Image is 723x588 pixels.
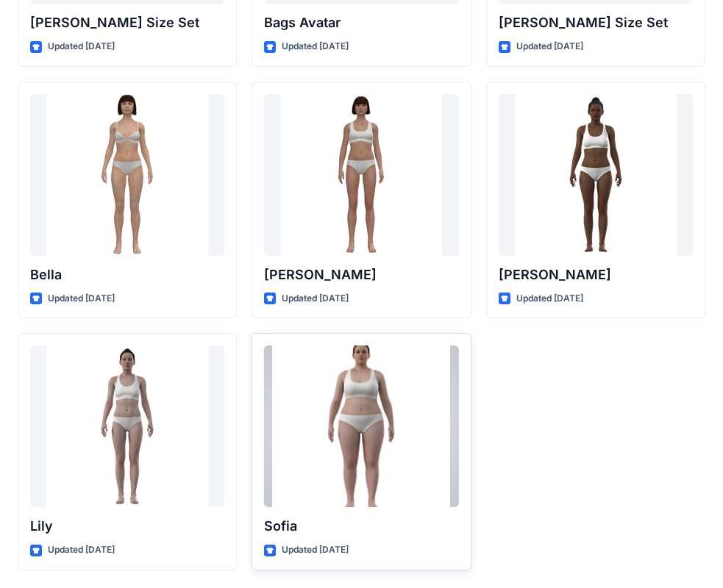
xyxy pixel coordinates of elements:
p: [PERSON_NAME] [264,265,458,285]
p: Updated [DATE] [48,542,115,558]
p: Updated [DATE] [48,39,115,54]
a: Sofia [264,345,458,507]
p: [PERSON_NAME] [499,265,693,285]
a: Lily [30,345,224,507]
p: Bags Avatar [264,12,458,33]
p: Updated [DATE] [48,291,115,306]
a: Emma [264,94,458,256]
p: Bella [30,265,224,285]
p: Updated [DATE] [282,542,349,558]
p: Updated [DATE] [516,291,583,306]
a: Bella [30,94,224,256]
p: Updated [DATE] [282,291,349,306]
p: [PERSON_NAME] Size Set [499,12,693,33]
p: [PERSON_NAME] Size Set [30,12,224,33]
a: Gabrielle [499,94,693,256]
p: Updated [DATE] [282,39,349,54]
p: Updated [DATE] [516,39,583,54]
p: Sofia [264,516,458,537]
p: Lily [30,516,224,537]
